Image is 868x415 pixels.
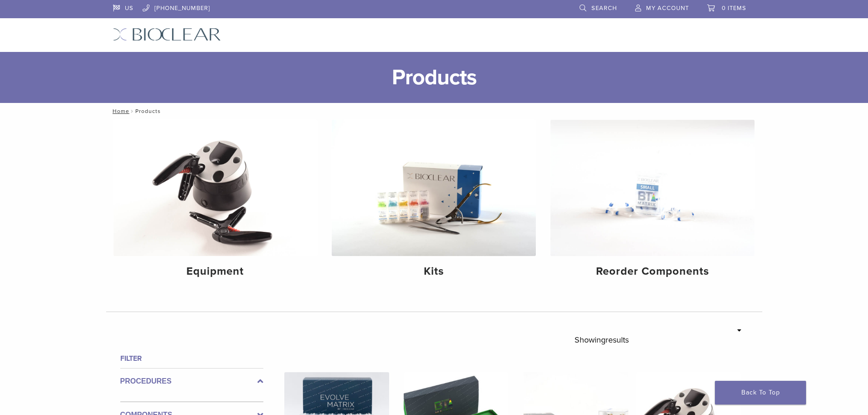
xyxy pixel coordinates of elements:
[113,120,318,286] a: Equipment
[591,5,617,12] span: Search
[110,108,129,114] a: Home
[121,263,310,280] h4: Equipment
[558,263,747,280] h4: Reorder Components
[106,103,762,119] nav: Products
[332,120,536,256] img: Kits
[129,109,135,113] span: /
[722,5,746,12] span: 0 items
[550,120,755,286] a: Reorder Components
[715,381,806,405] a: Back To Top
[120,376,263,387] label: Procedures
[646,5,689,12] span: My Account
[120,353,263,364] h4: Filter
[339,263,529,280] h4: Kits
[332,120,536,286] a: Kits
[550,120,755,256] img: Reorder Components
[575,330,629,349] p: Showing results
[113,120,318,256] img: Equipment
[113,28,221,41] img: Bioclear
